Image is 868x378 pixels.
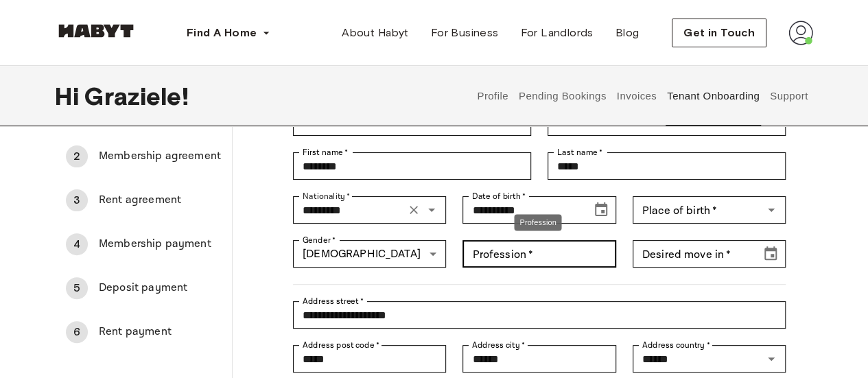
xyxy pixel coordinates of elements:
div: Last name [548,152,786,180]
span: Membership payment [99,236,221,252]
button: Open [762,349,781,368]
div: Address post code [293,345,446,373]
label: Address post code [303,339,379,351]
div: 3 [66,189,88,211]
div: [DEMOGRAPHIC_DATA] [293,240,446,268]
div: Address city [462,345,615,373]
span: For Business [431,25,499,41]
span: Blog [615,25,640,41]
span: Membership agreement [99,148,221,165]
span: Graziele ! [84,82,188,110]
span: Get in Touch [683,25,755,41]
span: About Habyt [342,25,408,41]
div: 4Membership payment [55,228,232,261]
label: Address city [472,339,525,351]
button: Choose date [757,240,784,268]
span: Find A Home [187,25,257,41]
a: For Business [420,19,510,47]
div: 5 [66,277,88,299]
div: 2 [66,145,88,167]
button: Pending Bookings [517,66,608,126]
button: Clear [404,200,423,220]
button: Open [762,200,781,220]
label: Last name [557,146,603,158]
a: About Habyt [331,19,419,47]
button: Tenant Onboarding [666,66,762,126]
img: avatar [788,21,813,45]
div: First name [293,152,531,180]
a: Blog [605,19,650,47]
button: Find A Home [176,19,281,47]
button: Get in Touch [672,19,766,47]
label: Address street [303,295,364,307]
span: Deposit payment [99,280,221,296]
label: Nationality [303,190,351,202]
div: user profile tabs [472,66,813,126]
label: Date of birth [472,190,526,202]
div: 6 [66,321,88,343]
div: 4 [66,233,88,255]
button: Open [422,200,441,220]
button: Profile [476,66,511,126]
div: Profession [514,214,561,231]
label: Gender [303,234,336,246]
div: Profession [462,240,615,268]
a: For Landlords [509,19,604,47]
img: Habyt [55,24,137,38]
span: Hi [55,82,84,110]
label: First name [303,146,349,158]
span: Rent agreement [99,192,221,209]
div: 6Rent payment [55,316,232,349]
div: Address street [293,301,786,329]
span: Rent payment [99,324,221,340]
span: For Landlords [520,25,593,41]
label: Address country [642,339,710,351]
button: Choose date, selected date is Jan 24, 1982 [587,196,615,224]
div: 5Deposit payment [55,272,232,305]
div: 3Rent agreement [55,184,232,217]
button: Invoices [615,66,658,126]
div: 2Membership agreement [55,140,232,173]
button: Support [768,66,810,126]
